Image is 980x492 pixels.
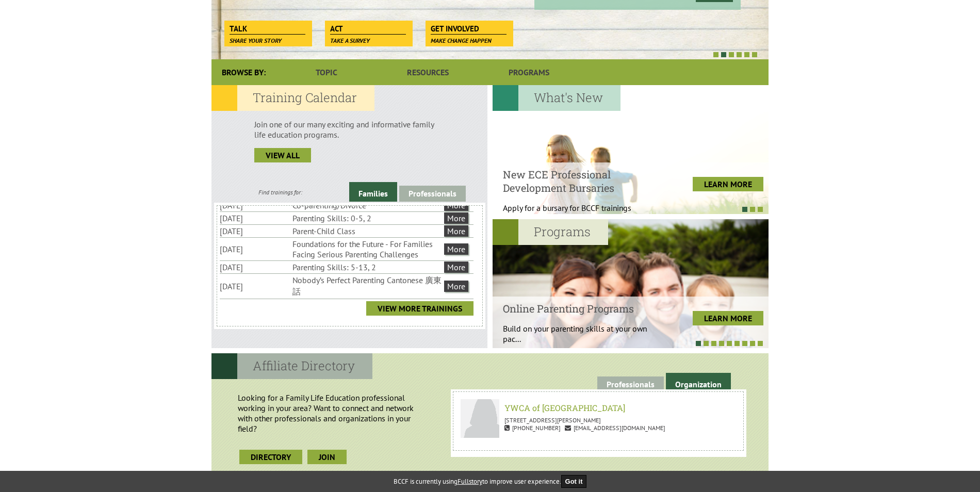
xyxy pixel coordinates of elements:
a: LEARN MORE [693,177,763,191]
li: [DATE] [220,243,290,255]
a: More [444,225,468,237]
li: Nobody’s Perfect Parenting Cantonese 廣東話 [292,274,442,299]
p: Apply for a bursary for BCCF trainings West... [503,203,657,223]
span: Act [330,23,406,35]
span: Take a survey [330,37,370,44]
a: View More Trainings [366,301,473,316]
a: More [444,243,468,255]
li: [DATE] [220,261,290,273]
a: Programs [479,59,580,85]
a: More [444,261,468,273]
a: Directory [239,450,302,464]
h4: New ECE Professional Development Bursaries [503,168,657,194]
p: Looking for a Family Life Education professional working in your area? Want to connect and networ... [217,387,446,439]
div: Find trainings for: [211,188,349,196]
h2: Affiliate Directory [211,353,372,379]
a: view all [254,148,311,162]
p: [STREET_ADDRESS][PERSON_NAME] [461,416,736,424]
li: Parenting Skills: 5-13, 2 [292,261,442,273]
li: [DATE] [220,280,290,292]
li: Foundations for the Future - For Families Facing Serious Parenting Challenges [292,238,442,260]
h2: What's New [493,85,620,111]
span: [PHONE_NUMBER] [504,424,561,432]
p: Join one of our many exciting and informative family life education programs. [254,119,445,140]
span: Make change happen [431,37,492,44]
h2: Training Calendar [211,85,374,111]
span: Share your story [230,37,282,44]
a: join [307,450,347,464]
span: [EMAIL_ADDRESS][DOMAIN_NAME] [565,424,665,432]
a: Professionals [399,186,466,202]
a: Fullstory [458,477,482,486]
li: Parent-Child Class [292,225,442,237]
a: Resources [377,59,478,85]
h4: Online Parenting Programs [503,302,657,315]
span: Get Involved [431,23,507,35]
img: YWCA of Metro Vancouver Wanda Pelletier [461,399,499,438]
a: Topic [276,59,377,85]
h2: Programs [493,219,608,245]
a: Families [349,182,397,202]
a: More [444,281,468,292]
a: Get Involved Make change happen [426,21,512,35]
span: Talk [230,23,305,35]
button: Got it [561,475,587,488]
div: Browse By: [211,59,276,85]
p: Build on your parenting skills at your own pac... [503,323,657,344]
h6: YWCA of [GEOGRAPHIC_DATA] [464,402,732,413]
a: Talk Share your story [224,21,311,35]
li: [DATE] [220,212,290,224]
a: Organization [666,373,731,392]
a: YWCA of Metro Vancouver Wanda Pelletier YWCA of [GEOGRAPHIC_DATA] [STREET_ADDRESS][PERSON_NAME] [... [455,394,741,448]
li: Parenting Skills: 0-5, 2 [292,212,442,224]
a: Act Take a survey [325,21,411,35]
a: Professionals [597,376,664,392]
li: [DATE] [220,225,290,237]
a: LEARN MORE [693,311,763,325]
a: More [444,212,468,224]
